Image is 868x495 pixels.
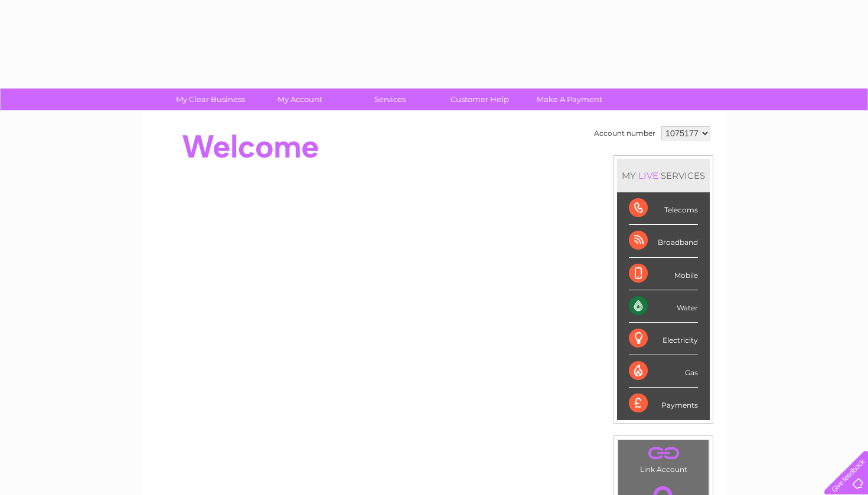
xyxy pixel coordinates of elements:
div: Gas [629,355,698,388]
div: Broadband [629,225,698,257]
div: LIVE [636,170,661,181]
a: . [621,443,706,464]
div: Mobile [629,258,698,290]
td: Link Account [618,440,709,477]
a: My Account [252,88,349,110]
div: Electricity [629,323,698,355]
a: Make A Payment [521,88,618,110]
a: Customer Help [431,88,528,110]
td: Account number [591,123,658,143]
div: Telecoms [629,192,698,225]
div: Payments [629,388,698,419]
div: Water [629,290,698,323]
a: My Clear Business [162,88,259,110]
a: Services [341,88,439,110]
div: MY SERVICES [617,159,710,192]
